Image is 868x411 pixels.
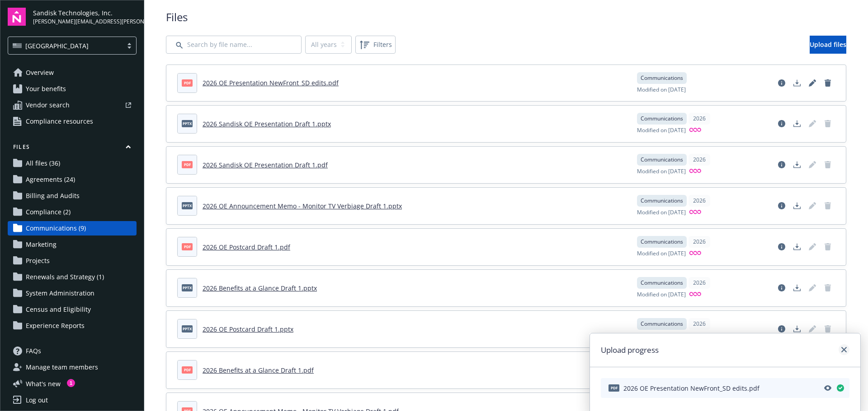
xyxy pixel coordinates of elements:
[8,205,137,219] a: Compliance (2)
[790,116,804,131] a: Download document
[26,237,57,252] span: Marketing
[26,189,80,203] span: Billing and Audits
[203,325,293,333] a: 2026 OE Postcard Draft 1.pptx
[8,237,137,252] a: Marketing
[182,284,193,291] span: pptx
[689,113,710,125] div: 2026
[821,240,835,254] a: Delete document
[821,76,835,90] a: Delete document
[8,8,26,26] img: navigator-logo.svg
[637,249,686,258] span: Modified on [DATE]
[13,41,118,51] span: [GEOGRAPHIC_DATA]
[166,9,846,25] span: Files
[26,270,104,284] span: Renewals and Strategy (1)
[790,199,804,213] a: Download document
[805,281,820,295] span: Edit document
[26,205,71,219] span: Compliance (2)
[203,366,314,374] a: 2026 Benefits at a Glance Draft 1.pdf
[774,199,789,213] a: View file details
[637,167,686,176] span: Modified on [DATE]
[641,156,683,164] span: Communications
[26,82,66,96] span: Your benefits
[774,76,789,90] a: View file details
[8,156,137,171] a: All files (36)
[8,344,137,358] a: FAQs
[182,243,193,250] span: pdf
[821,322,835,336] a: Delete document
[790,76,804,90] a: Download document
[26,344,41,358] span: FAQs
[805,116,820,131] span: Edit document
[805,322,820,336] span: Edit document
[821,281,835,295] span: Delete document
[609,384,619,391] span: pdf
[203,202,402,210] a: 2026 OE Announcement Memo - Monitor TV Verbiage Draft 1.pptx
[182,120,193,127] span: pptx
[8,270,137,284] a: Renewals and Strategy (1)
[790,322,804,336] a: Download document
[790,240,804,254] a: Download document
[203,243,290,251] a: 2026 OE Postcard Draft 1.pdf
[26,360,98,374] span: Manage team members
[790,281,804,295] a: Download document
[203,120,331,128] a: 2026 Sandisk OE Presentation Draft 1.pptx
[8,360,137,374] a: Manage team members
[203,284,317,292] a: 2026 Benefits at a Glance Draft 1.pptx
[821,157,835,172] span: Delete document
[805,240,820,254] span: Edit document
[601,344,659,356] h1: Upload progress
[182,366,193,373] span: pdf
[25,41,89,51] span: [GEOGRAPHIC_DATA]
[641,238,683,246] span: Communications
[8,98,137,112] a: Vendor search
[623,383,759,393] span: 2026 OE Presentation NewFront_SD edits.pdf
[821,381,835,395] a: Preview
[26,393,48,407] div: Log out
[821,116,835,131] a: Delete document
[26,172,75,187] span: Agreements (24)
[821,199,835,213] a: Delete document
[641,74,683,82] span: Communications
[641,115,683,123] span: Communications
[774,240,789,254] a: View file details
[355,36,396,54] button: Filters
[182,202,193,209] span: pptx
[689,154,710,166] div: 2026
[8,189,137,203] a: Billing and Audits
[641,320,683,328] span: Communications
[8,143,137,154] button: Files
[8,221,137,236] a: Communications (9)
[26,65,54,80] span: Overview
[689,318,710,330] div: 2026
[8,114,137,129] a: Compliance resources
[67,379,75,387] div: 1
[26,98,70,112] span: Vendor search
[810,40,846,49] span: Upload files
[182,161,193,168] span: pdf
[790,157,804,172] a: Download document
[805,76,820,90] a: Edit document
[357,37,394,52] span: Filters
[26,156,60,171] span: All files (36)
[26,319,85,333] span: Experience Reports
[805,157,820,172] a: Edit document
[26,114,93,129] span: Compliance resources
[33,8,137,26] button: Sandisk Technologies, Inc.[PERSON_NAME][EMAIL_ADDRESS][PERSON_NAME][DOMAIN_NAME]
[774,157,789,172] a: View file details
[8,82,137,96] a: Your benefits
[641,197,683,205] span: Communications
[641,279,683,287] span: Communications
[839,344,849,355] a: close
[33,18,137,26] span: [PERSON_NAME][EMAIL_ADDRESS][PERSON_NAME][DOMAIN_NAME]
[203,79,339,87] a: 2026 OE Presentation NewFront_SD edits.pdf
[774,322,789,336] a: View file details
[26,379,61,388] span: What ' s new
[689,277,710,289] div: 2026
[373,40,392,49] span: Filters
[182,325,193,332] span: pptx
